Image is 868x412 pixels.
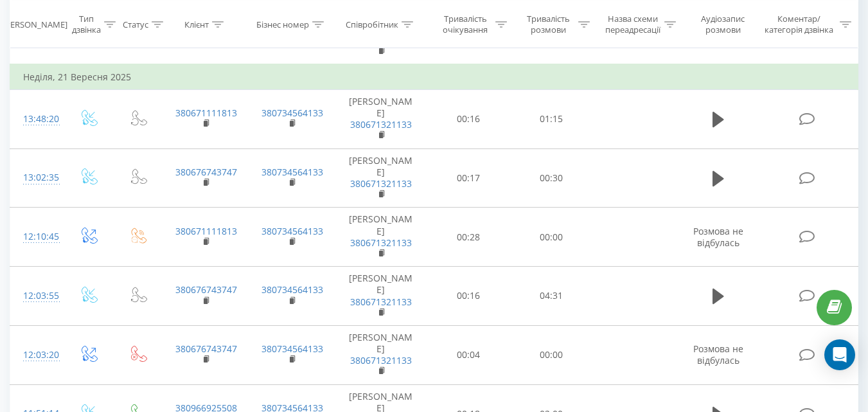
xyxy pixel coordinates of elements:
[23,283,50,309] div: 12:03:55
[335,148,427,208] td: [PERSON_NAME]
[256,19,309,30] div: Бізнес номер
[175,225,237,237] a: 380671111813
[10,64,858,90] td: Неділя, 21 Вересня 2025
[335,325,427,384] td: [PERSON_NAME]
[184,19,209,30] div: Клієнт
[346,19,398,30] div: Співробітник
[175,107,237,119] a: 380671111813
[3,19,67,30] div: [PERSON_NAME]
[427,148,510,208] td: 00:17
[261,225,323,237] a: 380734564133
[335,89,427,148] td: [PERSON_NAME]
[23,224,50,249] div: 12:10:45
[72,13,101,35] div: Тип дзвінка
[605,13,661,35] div: Назва схеми переадресації
[350,118,412,130] a: 380671321133
[335,267,427,326] td: [PERSON_NAME]
[23,107,50,132] div: 13:48:20
[522,13,575,35] div: Тривалість розмови
[261,107,323,119] a: 380734564133
[175,343,237,355] a: 380676743747
[439,13,492,35] div: Тривалість очікування
[510,148,593,208] td: 00:30
[427,208,510,267] td: 00:28
[510,89,593,148] td: 01:15
[175,166,237,178] a: 380676743747
[350,354,412,366] a: 380671321133
[824,339,855,370] div: Open Intercom Messenger
[510,267,593,326] td: 04:31
[510,325,593,384] td: 00:00
[691,13,756,35] div: Аудіозапис розмови
[23,343,50,368] div: 12:03:20
[510,208,593,267] td: 00:00
[350,177,412,190] a: 380671321133
[123,19,148,30] div: Статус
[693,225,743,249] span: Розмова не відбулась
[261,343,323,355] a: 380734564133
[335,208,427,267] td: [PERSON_NAME]
[427,267,510,326] td: 00:16
[350,296,412,308] a: 380671321133
[261,283,323,296] a: 380734564133
[175,283,237,296] a: 380676743747
[261,166,323,178] a: 380734564133
[427,325,510,384] td: 00:04
[761,13,837,35] div: Коментар/категорія дзвінка
[350,237,412,249] a: 380671321133
[693,343,743,366] span: Розмова не відбулась
[23,165,50,190] div: 13:02:35
[427,89,510,148] td: 00:16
